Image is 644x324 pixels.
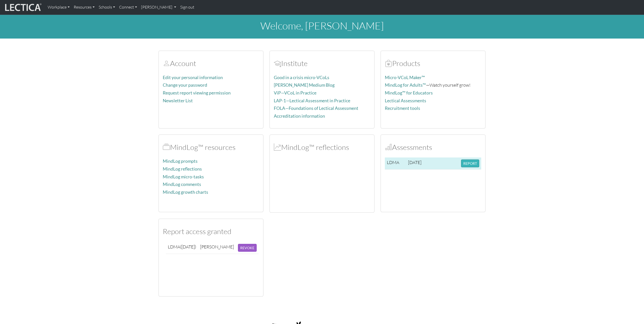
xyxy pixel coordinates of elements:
[385,143,392,152] span: Assessments
[274,59,370,68] h2: Institute
[274,75,329,80] a: Good in a crisis micro-VCoLs
[385,59,481,68] h2: Products
[46,2,72,13] a: Workplace
[163,75,223,80] a: Edit your personal information
[163,182,201,187] a: MindLog comments
[163,227,259,236] h2: Report access granted
[274,106,358,111] a: FOLA—Foundations of Lectical Assessment
[385,157,406,170] td: LDMA
[408,159,421,165] span: [DATE]
[385,98,426,103] a: Lectical Assessments
[385,143,481,152] h2: Assessments
[163,90,231,95] a: Request report viewing permission
[461,159,479,167] button: REPORT
[385,82,426,88] a: MindLog for Adults™
[274,98,350,103] a: LAP-1—Lectical Assessment in Practice
[274,82,335,88] a: [PERSON_NAME] Medium Blog
[385,81,481,89] p: —Watch yourself grow!
[385,106,420,111] a: Recruitment tools
[200,244,234,250] div: [PERSON_NAME]
[385,90,433,95] a: MindLog™ for Educators
[163,143,170,152] span: MindLog™ resources
[385,59,392,68] span: Products
[163,143,259,152] h2: MindLog™ resources
[238,244,257,252] button: REVOKE
[117,2,139,13] a: Connect
[166,242,198,254] td: LDMA
[178,2,196,13] a: Sign out
[139,2,178,13] a: [PERSON_NAME]
[274,143,281,152] span: MindLog
[163,158,198,164] a: MindLog prompts
[163,174,204,179] a: MindLog micro-tasks
[163,166,202,172] a: MindLog reflections
[163,59,259,68] h2: Account
[163,189,208,195] a: MindLog growth charts
[274,113,325,119] a: Accreditation information
[180,244,196,249] span: ([DATE])
[163,82,207,88] a: Change your password
[163,59,170,68] span: Account
[274,59,281,68] span: Account
[385,75,425,80] a: Micro-VCoL Maker™
[4,3,42,12] img: lecticalive
[72,2,97,13] a: Resources
[97,2,117,13] a: Schools
[274,90,316,95] a: ViP—VCoL in Practice
[163,98,193,103] a: Newsletter List
[274,143,370,152] h2: MindLog™ reflections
